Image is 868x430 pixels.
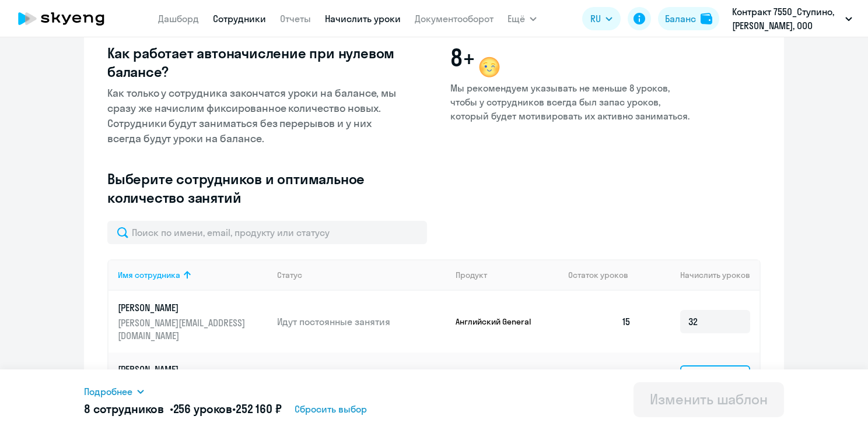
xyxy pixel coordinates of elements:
[658,7,719,30] button: Балансbalance
[590,12,601,26] span: RU
[107,86,402,146] p: Как только у сотрудника закончатся уроки на балансе, мы сразу же начислим фиксированное количеств...
[732,5,841,33] p: Контракт 7550_Ступино, [PERSON_NAME], ООО
[559,353,640,401] td: 0
[475,53,503,81] img: wink
[277,315,446,328] p: Идут постоянные занятия
[568,270,628,280] span: Остаток уроков
[508,7,537,30] button: Ещё
[456,316,543,327] p: Английский General
[280,13,311,24] a: Отчеты
[456,270,559,280] div: Продукт
[118,363,249,376] p: [PERSON_NAME]
[450,44,475,72] span: 8+
[650,390,768,408] div: Изменить шаблон
[582,7,621,30] button: RU
[84,385,132,399] span: Подробнее
[633,382,784,417] button: Изменить шаблон
[107,221,427,244] input: Поиск по имени, email, продукту или статусу
[118,316,249,342] p: [PERSON_NAME][EMAIL_ADDRESS][DOMAIN_NAME]
[158,13,199,24] a: Дашборд
[277,270,302,280] div: Статус
[665,12,696,26] div: Баланс
[701,13,712,24] img: balance
[213,13,266,24] a: Сотрудники
[415,13,494,24] a: Документооборот
[236,401,282,416] span: 252 160 ₽
[277,270,446,280] div: Статус
[118,270,268,280] div: Имя сотрудника
[118,363,268,391] a: [PERSON_NAME][EMAIL_ADDRESS][DOMAIN_NAME]
[325,13,401,24] a: Начислить уроки
[173,401,233,416] span: 256 уроков
[84,401,282,417] h5: 8 сотрудников • •
[118,301,268,342] a: [PERSON_NAME][PERSON_NAME][EMAIL_ADDRESS][DOMAIN_NAME]
[640,259,759,291] th: Начислить уроков
[559,291,640,353] td: 15
[568,270,640,280] div: Остаток уроков
[508,12,525,26] span: Ещё
[450,81,691,123] p: Мы рекомендуем указывать не меньше 8 уроков, чтобы у сотрудников всегда был запас уроков, который...
[726,5,858,33] button: Контракт 7550_Ступино, [PERSON_NAME], ООО
[107,44,402,81] h3: Как работает автоначисление при нулевом балансе?
[295,402,367,416] span: Сбросить выбор
[118,270,180,280] div: Имя сотрудника
[107,170,402,207] h3: Выберите сотрудников и оптимальное количество занятий
[118,301,249,314] p: [PERSON_NAME]
[456,270,487,280] div: Продукт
